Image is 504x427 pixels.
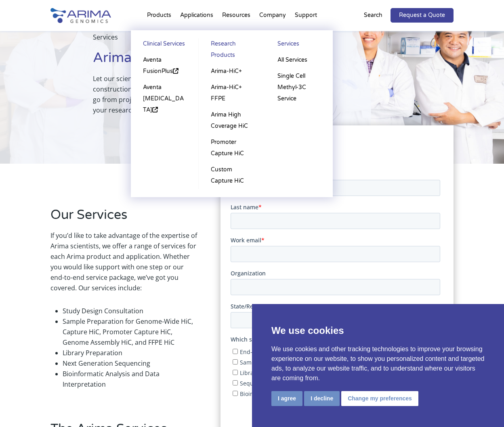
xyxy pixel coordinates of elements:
[63,348,198,358] li: Library Preparation
[207,107,257,134] a: Arima High Coverage HiC
[139,38,190,52] a: Clinical Services
[271,391,302,406] button: I agree
[63,358,198,369] li: Next Generation Sequencing
[207,79,257,107] a: Arima-HiC+ FFPE
[207,134,257,162] a: Promoter Capture HiC
[63,316,198,348] li: Sample Preparation for Genome-Wide HiC, Capture HiC, Promoter Capture HiC, Genome Assembly HiC, a...
[273,38,324,52] a: Services
[63,306,198,316] li: Study Design Consultation
[139,79,190,118] a: Aventa [MEDICAL_DATA]
[207,63,257,79] a: Arima-HiC+
[364,10,382,21] p: Search
[304,391,340,406] button: I decline
[207,38,257,63] a: Research Products
[50,8,111,23] img: Arima-Genomics-logo
[391,8,454,23] a: Request a Quote
[139,52,190,79] a: Aventa FusionPlus
[50,230,198,300] p: If you’d like to take advantage of the expertise of Arima scientists, we offer a range of service...
[207,162,257,189] a: Custom Capture HiC
[63,369,198,390] li: Bioinformatic Analysis and Data Interpretation
[93,49,331,73] h1: Arima Services
[231,135,443,160] h2: Request a Quote
[93,73,331,115] p: Let our scientists share their years of expertise in sample prep, library construction, Hi-C sequ...
[273,52,324,68] a: All Services
[271,344,485,383] p: We use cookies and other tracking technologies to improve your browsing experience on our website...
[271,323,485,338] p: We use cookies
[341,391,418,406] button: Change my preferences
[93,32,331,49] p: Services
[50,206,198,230] h2: Our Services
[273,68,324,107] a: Single Cell Methyl-3C Service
